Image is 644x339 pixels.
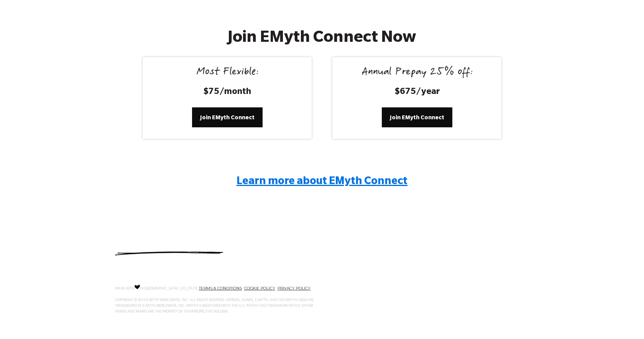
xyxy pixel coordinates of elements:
[237,176,407,188] span: Learn more about EMyth Connect
[382,107,452,127] a: Join EMyth Connect
[200,113,255,122] span: Join EMyth Connect
[140,287,199,291] span: IN [GEOGRAPHIC_DATA], [US_STATE].
[186,30,459,49] h2: Join EMyth Connect Now
[199,286,242,291] a: TERMS & CONDITIONS
[606,302,644,339] iframe: Chat Widget
[278,286,310,291] a: PRIVACY POLICY
[192,107,263,127] a: Join EMyth Connect
[342,87,493,99] h3: $675/year
[342,66,493,79] div: Annual Prepay 25% off:
[390,113,444,122] span: Join EMyth Connect
[152,66,303,79] div: Most Flexible:
[115,287,135,291] span: MADE WITH
[244,286,275,291] a: COOKIE POLICY
[237,173,407,187] a: Learn more about EMyth Connect
[135,285,140,290] img: Love
[115,252,223,255] img: underline.svg
[152,87,303,99] h3: $75/month
[115,298,314,314] span: COPYRIGHT © 2019 E-MYTH WORLDWIDE, INC. ALL RIGHTS RESERVED. [PERSON_NAME], E-MYTH, AND THE EMYTH...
